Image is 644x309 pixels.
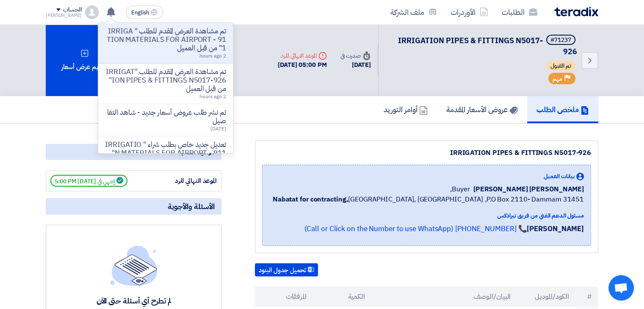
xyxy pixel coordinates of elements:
[546,61,575,71] span: تم القبول
[304,223,527,234] a: 📞 [PHONE_NUMBER] (Call or Click on the Number to use WhatsApp)
[544,172,575,181] span: بيانات العميل
[50,175,127,187] span: إنتهي في [DATE] 5:00 PM
[340,60,371,70] div: [DATE]
[608,275,634,301] div: Open chat
[46,25,122,96] div: تقديم عرض أسعار
[131,10,149,16] span: English
[105,108,226,125] p: تم نشر طلب عروض أسعار جديد - شاهد التفاصيل
[553,75,562,83] span: مهم
[384,2,444,22] a: ملف الشركة
[517,287,576,307] th: الكود/الموديل
[550,37,571,43] div: #71237
[446,105,518,114] h5: عروض الأسعار المقدمة
[278,51,327,60] div: الموعد النهائي للرد
[255,287,313,307] th: المرفقات
[85,6,99,19] img: profile_test.png
[374,96,437,123] a: أوامر التوريد
[255,263,318,277] button: تحميل جدول البنود
[105,27,226,52] p: تم مشاهدة العرض المقدم للطلب " IRRIGATION MATERIALS FOR AIRPORT - 911" من قبل العميل
[199,93,226,100] span: 2 hours ago
[126,6,163,19] button: English
[153,176,217,186] div: الموعد النهائي للرد
[110,246,158,285] img: empty_state_list.svg
[340,51,371,60] div: صدرت في
[437,96,527,123] a: عروض الأسعار المقدمة
[576,287,598,307] th: #
[527,223,584,234] strong: [PERSON_NAME]
[105,141,226,157] p: تعديل جديد خاص بطلب شراء " IRRIGATION MATERIALS FOR AIRPORT - 911".
[473,184,584,194] span: [PERSON_NAME] [PERSON_NAME]
[273,194,348,204] b: Nabatat for contracting,
[450,184,470,194] span: Buyer,
[384,105,428,114] h5: أوامر التوريد
[398,35,577,57] span: IRRIGATION PIPES & FITTINGS N5017-926
[105,68,226,93] p: تم مشاهدة العرض المقدم للطلب "IRRIGATION PIPES & FITTINGS N5017-926" من قبل العميل
[273,194,584,204] span: [GEOGRAPHIC_DATA], [GEOGRAPHIC_DATA] ,P.O Box 2110- Dammam 31451
[168,201,215,211] span: الأسئلة والأجوبة
[63,6,81,14] div: الحساب
[313,287,372,307] th: الكمية
[495,2,544,22] a: الطلبات
[372,287,518,307] th: البيان/الوصف
[46,144,221,160] div: مواعيد الطلب
[554,7,598,17] img: Teradix logo
[389,35,577,57] h5: IRRIGATION PIPES & FITTINGS N5017-926
[444,2,495,22] a: الأوردرات
[273,211,584,220] div: مسئول الدعم الفني من فريق تيرادكس
[210,125,226,132] span: [DATE]
[199,52,226,60] span: 2 hours ago
[46,13,82,18] div: [PERSON_NAME]
[527,96,598,123] a: ملخص الطلب
[262,148,591,158] div: IRRIGATION PIPES & FITTINGS N5017-926
[62,296,206,306] div: لم تطرح أي أسئلة حتى الآن
[536,105,589,114] h5: ملخص الطلب
[278,60,327,70] div: [DATE] 05:00 PM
